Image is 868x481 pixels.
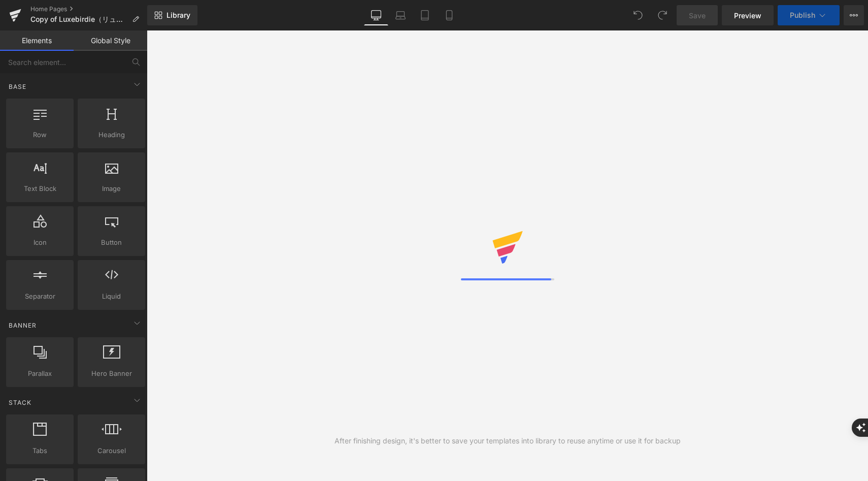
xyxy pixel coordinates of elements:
button: Publish [778,5,840,25]
span: Carousel [81,445,142,456]
span: Icon [9,237,71,248]
span: Separator [9,291,71,302]
span: Banner [8,320,38,330]
span: Publish [790,11,815,19]
button: Redo [652,5,673,25]
span: Library [166,11,190,20]
span: Hero Banner [81,368,142,379]
span: Image [81,183,142,194]
span: Row [9,130,71,140]
div: After finishing design, it's better to save your templates into library to reuse anytime or use i... [335,435,681,446]
span: Liquid [81,291,142,302]
span: Stack [8,398,32,407]
a: Home Pages [30,5,147,13]
span: Preview [734,10,761,21]
button: Undo [628,5,648,25]
span: Base [8,82,27,91]
a: Tablet [413,5,437,25]
a: Preview [722,5,774,25]
span: Tabs [9,445,71,456]
span: Heading [81,130,142,140]
a: New Library [147,5,197,25]
a: Global Style [74,30,147,51]
a: Desktop [364,5,388,25]
span: Save [689,10,706,21]
span: Text Block [9,183,71,194]
a: Laptop [388,5,413,25]
a: Mobile [437,5,461,25]
span: Button [81,237,142,248]
span: Copy of Luxebirdie（リュクスバーディ）|小型犬とのリュクスな生活を楽しむためのラグジュアリーでハイテイストなブランド [30,15,128,23]
button: More [844,5,864,25]
span: Parallax [9,368,71,379]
